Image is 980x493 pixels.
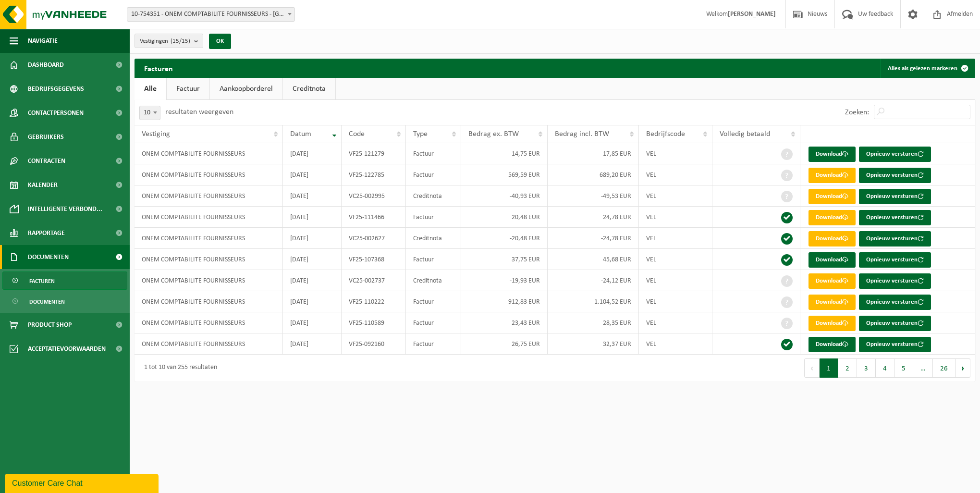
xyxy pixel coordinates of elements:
[406,249,461,270] td: Factuur
[859,231,931,246] button: Opnieuw versturen
[283,270,341,291] td: [DATE]
[639,291,712,312] td: VEL
[857,358,876,378] button: 3
[28,125,64,149] span: Gebruikers
[406,270,461,291] td: Creditnota
[135,207,283,228] td: ONEM COMPTABILITE FOURNISSEURS
[283,78,335,100] a: Creditnota
[808,337,856,352] a: Download
[548,249,639,270] td: 45,68 EUR
[28,77,84,101] span: Bedrijfsgegevens
[461,270,548,291] td: -19,93 EUR
[2,292,127,310] a: Documenten
[859,189,931,204] button: Opnieuw versturen
[283,143,341,164] td: [DATE]
[913,358,933,378] span: …
[808,252,856,268] a: Download
[808,168,856,183] a: Download
[127,7,295,22] span: 10-754351 - ONEM COMPTABILITE FOURNISSEURS - BRUXELLES
[406,228,461,249] td: Creditnota
[461,333,548,355] td: 26,75 EUR
[28,313,72,337] span: Product Shop
[135,143,283,164] td: ONEM COMPTABILITE FOURNISSEURS
[140,106,160,120] span: 10
[548,291,639,312] td: 1.104,52 EUR
[876,358,894,378] button: 4
[283,207,341,228] td: [DATE]
[548,143,639,164] td: 17,85 EUR
[135,59,183,77] h2: Facturen
[859,316,931,331] button: Opnieuw versturen
[548,207,639,228] td: 24,78 EUR
[135,185,283,207] td: ONEM COMPTABILITE FOURNISSEURS
[461,164,548,185] td: 569,59 EUR
[28,245,69,269] span: Documenten
[28,221,65,245] span: Rapportage
[28,29,58,53] span: Navigatie
[5,472,160,493] iframe: chat widget
[859,295,931,310] button: Opnieuw versturen
[342,270,406,291] td: VC25-002737
[646,130,685,138] span: Bedrijfscode
[135,312,283,333] td: ONEM COMPTABILITE FOURNISSEURS
[548,228,639,249] td: -24,78 EUR
[142,130,170,138] span: Vestiging
[808,316,856,331] a: Download
[461,185,548,207] td: -40,93 EUR
[461,228,548,249] td: -20,48 EUR
[28,53,64,77] span: Dashboard
[639,185,712,207] td: VEL
[461,249,548,270] td: 37,75 EUR
[859,337,931,352] button: Opnieuw versturen
[859,273,931,289] button: Opnieuw versturen
[548,312,639,333] td: 28,35 EUR
[127,8,294,21] span: 10-754351 - ONEM COMPTABILITE FOURNISSEURS - BRUXELLES
[859,210,931,225] button: Opnieuw versturen
[555,130,609,138] span: Bedrag incl. BTW
[639,207,712,228] td: VEL
[406,312,461,333] td: Factuur
[728,11,776,18] strong: [PERSON_NAME]
[140,34,190,49] span: Vestigingen
[167,78,209,100] a: Factuur
[283,333,341,355] td: [DATE]
[139,359,217,377] div: 1 tot 10 van 255 resultaten
[406,185,461,207] td: Creditnota
[290,130,311,138] span: Datum
[639,333,712,355] td: VEL
[808,189,856,204] a: Download
[808,273,856,289] a: Download
[28,101,84,125] span: Contactpersonen
[820,358,838,378] button: 1
[808,295,856,310] a: Download
[406,164,461,185] td: Factuur
[639,228,712,249] td: VEL
[859,168,931,183] button: Opnieuw versturen
[461,207,548,228] td: 20,48 EUR
[349,130,365,138] span: Code
[135,164,283,185] td: ONEM COMPTABILITE FOURNISSEURS
[342,333,406,355] td: VF25-092160
[165,108,233,116] label: resultaten weergeven
[859,252,931,268] button: Opnieuw versturen
[461,143,548,164] td: 14,75 EUR
[28,337,106,361] span: Acceptatievoorwaarden
[342,249,406,270] td: VF25-107368
[342,312,406,333] td: VF25-110589
[135,78,166,100] a: Alle
[406,333,461,355] td: Factuur
[29,293,65,311] span: Documenten
[283,312,341,333] td: [DATE]
[210,78,282,100] a: Aankoopborderel
[639,249,712,270] td: VEL
[29,272,55,290] span: Facturen
[933,358,955,378] button: 26
[406,143,461,164] td: Factuur
[955,358,970,378] button: Next
[804,358,820,378] button: Previous
[639,312,712,333] td: VEL
[135,34,203,48] button: Vestigingen(15/15)
[548,333,639,355] td: 32,37 EUR
[2,271,127,290] a: Facturen
[639,143,712,164] td: VEL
